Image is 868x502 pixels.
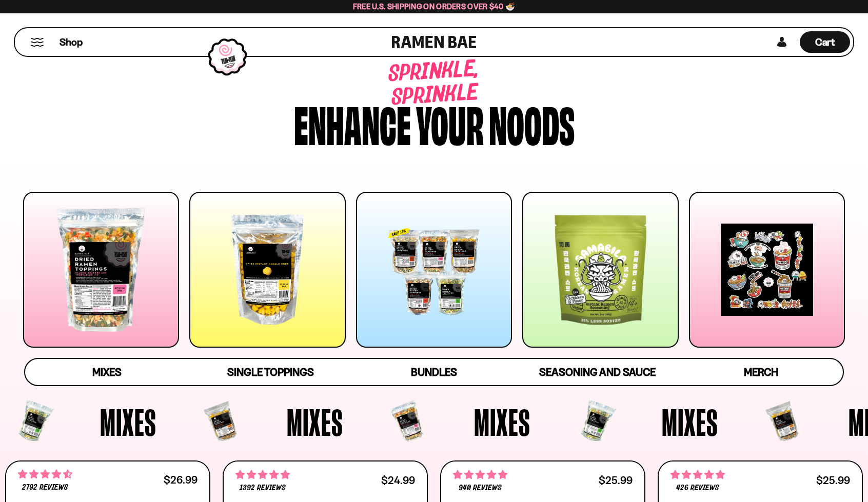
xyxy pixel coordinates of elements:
div: Enhance [294,98,411,147]
span: Mixes [287,403,343,441]
span: Merch [744,366,778,378]
span: Mixes [92,366,122,378]
a: Cart [800,28,850,56]
div: $25.99 [599,475,633,485]
span: 4.76 stars [235,468,290,481]
div: $25.99 [816,475,850,485]
a: Merch [679,359,843,385]
a: Single Toppings [189,359,352,385]
a: Bundles [352,359,516,385]
a: Shop [60,31,83,53]
div: noods [489,98,575,147]
span: Free U.S. Shipping on Orders over $40 🍜 [353,2,516,11]
span: 2792 reviews [22,484,68,492]
div: your [416,98,484,147]
span: Seasoning and Sauce [539,366,656,378]
span: 426 reviews [676,484,719,492]
span: 1392 reviews [240,484,286,492]
span: 4.68 stars [18,468,72,481]
span: Cart [815,36,835,48]
span: Shop [60,35,83,49]
span: Mixes [474,403,530,441]
div: $26.99 [164,475,198,485]
span: 4.76 stars [670,468,725,481]
span: 4.75 stars [453,468,507,481]
div: $24.99 [381,475,415,485]
button: Mobile Menu Trigger [30,38,44,47]
span: Mixes [662,403,718,441]
span: 940 reviews [459,484,502,492]
a: Mixes [25,359,189,385]
a: Seasoning and Sauce [516,359,679,385]
span: Mixes [100,403,156,441]
span: Bundles [411,366,457,378]
span: Single Toppings [227,366,314,378]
